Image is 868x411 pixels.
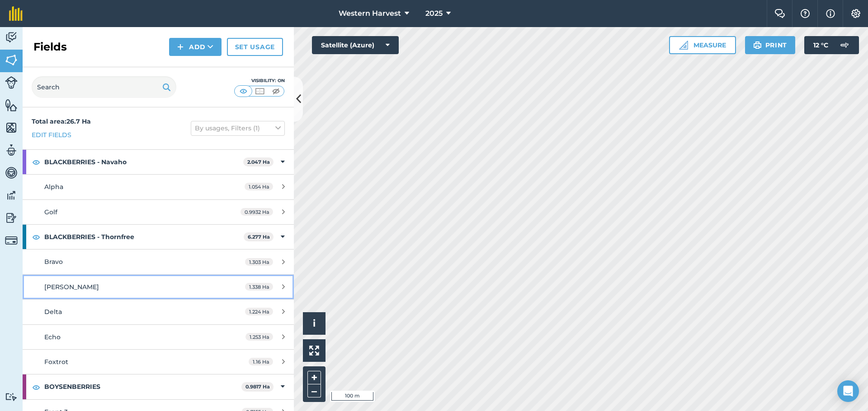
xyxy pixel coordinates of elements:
img: Two speech bubbles overlapping with the left bubble in the forefront [774,9,785,18]
strong: BLACKBERRIES - Navaho [44,150,243,174]
img: svg+xml;base64,PHN2ZyB4bWxucz0iaHR0cDovL3d3dy53My5vcmcvMjAwMC9zdmciIHdpZHRoPSI1NiIgaGVpZ2h0PSI2MC... [5,98,18,112]
img: svg+xml;base64,PHN2ZyB4bWxucz0iaHR0cDovL3d3dy53My5vcmcvMjAwMC9zdmciIHdpZHRoPSIxOCIgaGVpZ2h0PSIyNC... [32,382,40,393]
span: 1.338 Ha [245,283,273,291]
button: Measure [669,36,736,54]
span: Western Harvest [339,8,401,19]
img: A cog icon [850,9,861,18]
strong: 0.9817 Ha [245,383,270,390]
strong: BLACKBERRIES - Thornfree [44,225,244,249]
strong: 2.047 Ha [247,159,270,165]
img: svg+xml;base64,PHN2ZyB4bWxucz0iaHR0cDovL3d3dy53My5vcmcvMjAwMC9zdmciIHdpZHRoPSIxOSIgaGVpZ2h0PSIyNC... [753,40,762,51]
img: svg+xml;base64,PD94bWwgdmVyc2lvbj0iMS4wIiBlbmNvZGluZz0idXRmLTgiPz4KPCEtLSBHZW5lcmF0b3I6IEFkb2JlIE... [5,211,18,225]
a: Golf0.9932 Ha [23,200,294,224]
span: i [313,318,316,329]
span: 1.253 Ha [245,333,273,341]
span: Bravo [44,258,63,266]
input: Search [32,76,176,98]
a: Echo1.253 Ha [23,325,294,349]
img: svg+xml;base64,PHN2ZyB4bWxucz0iaHR0cDovL3d3dy53My5vcmcvMjAwMC9zdmciIHdpZHRoPSI1MCIgaGVpZ2h0PSI0MC... [254,87,265,96]
span: Foxtrot [44,358,68,366]
img: svg+xml;base64,PHN2ZyB4bWxucz0iaHR0cDovL3d3dy53My5vcmcvMjAwMC9zdmciIHdpZHRoPSI1NiIgaGVpZ2h0PSI2MC... [5,53,18,67]
span: [PERSON_NAME] [44,283,99,291]
img: svg+xml;base64,PD94bWwgdmVyc2lvbj0iMS4wIiBlbmNvZGluZz0idXRmLTgiPz4KPCEtLSBHZW5lcmF0b3I6IEFkb2JlIE... [5,234,18,247]
strong: BOYSENBERRIES [44,374,241,399]
span: 1.054 Ha [245,183,273,190]
h2: Fields [33,40,67,54]
img: svg+xml;base64,PD94bWwgdmVyc2lvbj0iMS4wIiBlbmNvZGluZz0idXRmLTgiPz4KPCEtLSBHZW5lcmF0b3I6IEFkb2JlIE... [5,31,18,44]
strong: Total area : 26.7 Ha [32,117,91,125]
div: BLACKBERRIES - Navaho2.047 Ha [23,150,294,174]
span: 1.303 Ha [245,258,273,266]
img: svg+xml;base64,PHN2ZyB4bWxucz0iaHR0cDovL3d3dy53My5vcmcvMjAwMC9zdmciIHdpZHRoPSI1MCIgaGVpZ2h0PSI0MC... [270,87,282,96]
span: Golf [44,208,57,216]
img: svg+xml;base64,PD94bWwgdmVyc2lvbj0iMS4wIiBlbmNvZGluZz0idXRmLTgiPz4KPCEtLSBHZW5lcmF0b3I6IEFkb2JlIE... [5,189,18,202]
img: Ruler icon [679,41,688,50]
span: 0.9932 Ha [241,208,273,216]
div: Open Intercom Messenger [837,380,859,402]
img: svg+xml;base64,PD94bWwgdmVyc2lvbj0iMS4wIiBlbmNvZGluZz0idXRmLTgiPz4KPCEtLSBHZW5lcmF0b3I6IEFkb2JlIE... [5,143,18,157]
button: 12 °C [804,36,859,54]
a: Edit fields [32,130,71,140]
img: svg+xml;base64,PHN2ZyB4bWxucz0iaHR0cDovL3d3dy53My5vcmcvMjAwMC9zdmciIHdpZHRoPSI1MCIgaGVpZ2h0PSI0MC... [238,87,249,96]
div: BOYSENBERRIES0.9817 Ha [23,374,294,399]
strong: 6.277 Ha [248,234,270,240]
a: Alpha1.054 Ha [23,175,294,199]
button: + [307,371,321,384]
img: svg+xml;base64,PHN2ZyB4bWxucz0iaHR0cDovL3d3dy53My5vcmcvMjAwMC9zdmciIHdpZHRoPSIxOSIgaGVpZ2h0PSIyNC... [162,82,171,92]
img: Four arrows, one pointing top left, one top right, one bottom right and the last bottom left [309,346,319,356]
span: 1.16 Ha [249,358,273,365]
button: – [307,384,321,397]
img: svg+xml;base64,PD94bWwgdmVyc2lvbj0iMS4wIiBlbmNvZGluZz0idXRmLTgiPz4KPCEtLSBHZW5lcmF0b3I6IEFkb2JlIE... [5,166,18,180]
img: svg+xml;base64,PHN2ZyB4bWxucz0iaHR0cDovL3d3dy53My5vcmcvMjAwMC9zdmciIHdpZHRoPSIxNyIgaGVpZ2h0PSIxNy... [826,8,835,19]
button: i [303,312,325,335]
img: svg+xml;base64,PHN2ZyB4bWxucz0iaHR0cDovL3d3dy53My5vcmcvMjAwMC9zdmciIHdpZHRoPSI1NiIgaGVpZ2h0PSI2MC... [5,121,18,134]
a: [PERSON_NAME]1.338 Ha [23,275,294,299]
span: Echo [44,333,61,341]
span: Alpha [44,183,63,191]
img: fieldmargin Logo [9,6,23,21]
span: Delta [44,308,62,316]
img: svg+xml;base64,PD94bWwgdmVyc2lvbj0iMS4wIiBlbmNvZGluZz0idXRmLTgiPz4KPCEtLSBHZW5lcmF0b3I6IEFkb2JlIE... [835,36,854,54]
span: 1.224 Ha [245,308,273,315]
div: Visibility: On [234,77,285,84]
img: svg+xml;base64,PHN2ZyB4bWxucz0iaHR0cDovL3d3dy53My5vcmcvMjAwMC9zdmciIHdpZHRoPSIxNCIgaGVpZ2h0PSIyNC... [177,42,184,52]
button: Add [169,38,222,56]
a: Delta1.224 Ha [23,300,294,324]
span: 2025 [425,8,443,19]
button: Satellite (Azure) [312,36,399,54]
img: svg+xml;base64,PD94bWwgdmVyc2lvbj0iMS4wIiBlbmNvZGluZz0idXRmLTgiPz4KPCEtLSBHZW5lcmF0b3I6IEFkb2JlIE... [5,76,18,89]
a: Set usage [227,38,283,56]
img: A question mark icon [800,9,811,18]
img: svg+xml;base64,PHN2ZyB4bWxucz0iaHR0cDovL3d3dy53My5vcmcvMjAwMC9zdmciIHdpZHRoPSIxOCIgaGVpZ2h0PSIyNC... [32,231,40,242]
a: Foxtrot1.16 Ha [23,350,294,374]
a: Bravo1.303 Ha [23,249,294,274]
button: Print [745,36,796,54]
img: svg+xml;base64,PD94bWwgdmVyc2lvbj0iMS4wIiBlbmNvZGluZz0idXRmLTgiPz4KPCEtLSBHZW5lcmF0b3I6IEFkb2JlIE... [5,393,18,401]
img: svg+xml;base64,PHN2ZyB4bWxucz0iaHR0cDovL3d3dy53My5vcmcvMjAwMC9zdmciIHdpZHRoPSIxOCIgaGVpZ2h0PSIyNC... [32,157,40,167]
button: By usages, Filters (1) [191,121,285,135]
div: BLACKBERRIES - Thornfree6.277 Ha [23,225,294,249]
span: 12 ° C [813,36,828,54]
